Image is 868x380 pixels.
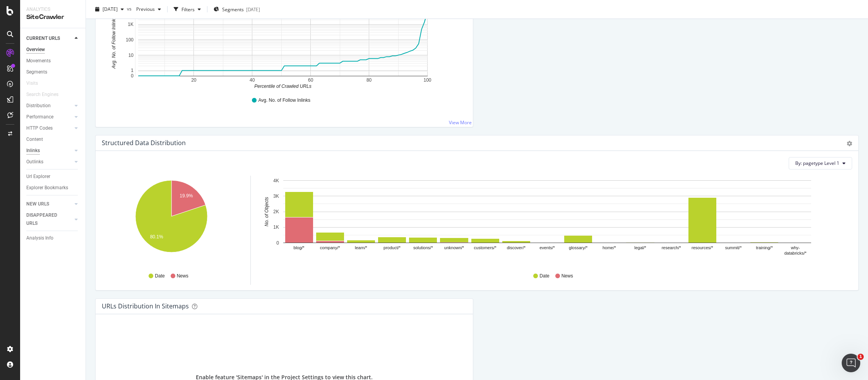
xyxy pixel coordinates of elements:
[308,77,313,83] text: 60
[858,354,864,360] span: 1
[355,245,368,250] text: learn/*
[847,141,852,146] div: gear
[26,184,68,192] div: Explorer Bookmarks
[26,135,80,144] a: Content
[26,173,80,181] a: Url Explorer
[128,53,134,58] text: 10
[211,3,263,15] button: Segments[DATE]
[250,77,255,83] text: 40
[180,193,193,199] text: 19.9%
[26,211,72,228] a: DISAPPEARED URLS
[26,57,51,65] div: Movements
[260,176,846,265] svg: A chart.
[181,6,195,12] div: Filters
[26,113,53,121] div: Performance
[383,245,401,250] text: product/*
[26,13,79,22] div: SiteCrawler
[26,91,58,99] div: Search Engines
[26,158,72,166] a: Outlinks
[127,5,133,12] span: vs
[273,209,279,214] text: 2K
[26,79,38,87] div: Visits
[26,79,46,87] a: Visits
[603,245,616,250] text: home/*
[128,22,134,27] text: 1K
[449,119,472,126] a: View More
[26,6,79,13] div: Analytics
[26,124,53,132] div: HTTP Codes
[692,245,713,250] text: resources/*
[756,245,773,250] text: training/*
[102,139,186,147] div: Structured Data Distribution
[539,273,549,279] span: Date
[26,147,72,155] a: Inlinks
[111,17,116,69] text: Avg. No. of Follow Inlinks
[569,245,588,250] text: glossary/*
[562,273,573,279] span: News
[104,176,239,265] svg: A chart.
[246,6,260,12] div: [DATE]
[273,224,279,230] text: 1K
[171,3,204,15] button: Filters
[320,245,341,250] text: company/*
[26,173,50,181] div: Url Explorer
[258,97,310,104] span: Avg. No. of Follow Inlinks
[26,68,80,76] a: Segments
[26,102,72,110] a: Distribution
[539,245,555,250] text: events/*
[26,46,80,54] a: Overview
[791,245,800,250] text: why-
[26,113,72,121] a: Performance
[264,197,269,226] text: No. of Objects
[26,158,43,166] div: Outlinks
[133,3,164,15] button: Previous
[26,147,40,155] div: Inlinks
[102,302,189,310] div: URLs Distribution in Sitemaps
[222,6,244,12] span: Segments
[276,240,279,246] text: 0
[725,245,742,250] text: summit/*
[131,73,134,79] text: 0
[26,102,51,110] div: Distribution
[26,91,66,99] a: Search Engines
[177,273,188,279] span: News
[444,245,464,250] text: unknown/*
[784,251,807,255] text: databricks/*
[92,3,127,15] button: [DATE]
[126,37,134,43] text: 100
[842,354,860,372] iframe: Intercom live chat
[634,245,646,250] text: legal/*
[133,6,155,12] span: Previous
[789,157,852,169] button: By: pagetype Level 1
[423,77,431,83] text: 100
[191,77,197,83] text: 20
[294,245,305,250] text: blog/*
[26,211,65,228] div: DISAPPEARED URLS
[26,124,72,132] a: HTTP Codes
[26,234,80,242] a: Analysis Info
[26,200,49,208] div: NEW URLS
[273,178,279,183] text: 4K
[26,184,80,192] a: Explorer Bookmarks
[366,77,372,83] text: 80
[26,200,72,208] a: NEW URLS
[662,245,681,250] text: research/*
[155,273,164,279] span: Date
[413,245,433,250] text: solutions/*
[26,46,45,54] div: Overview
[795,160,839,166] span: By: pagetype Level 1
[26,34,72,43] a: CURRENT URLS
[26,234,53,242] div: Analysis Info
[26,34,60,43] div: CURRENT URLS
[150,234,163,240] text: 80.1%
[474,245,497,250] text: customers/*
[507,245,526,250] text: discover/*
[26,135,43,144] div: Content
[103,6,118,12] span: 2025 Sep. 22nd
[26,68,47,76] div: Segments
[254,84,311,89] text: Percentile of Crawled URLs
[26,57,80,65] a: Movements
[131,68,134,73] text: 1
